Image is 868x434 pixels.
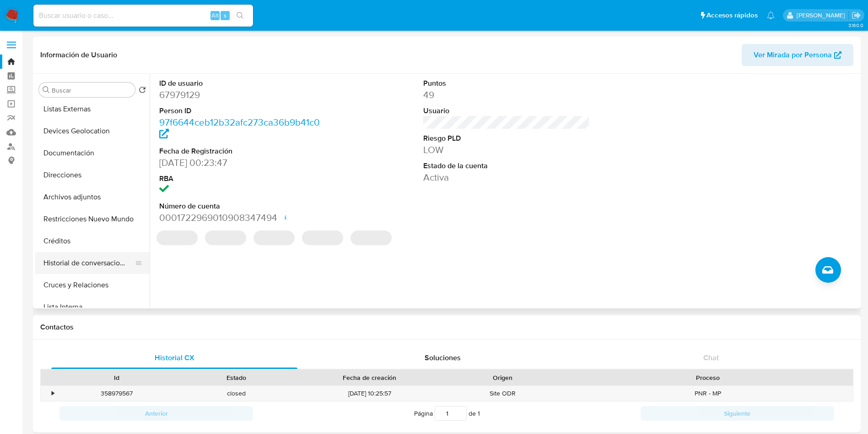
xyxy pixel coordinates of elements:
[231,9,249,22] button: search-icon
[423,88,590,101] dd: 49
[425,352,461,363] span: Soluciones
[742,44,853,66] button: Ver Mirada por Persona
[35,120,150,142] button: Devices Geolocation
[139,86,146,96] button: Volver al orden por defecto
[63,373,170,382] div: Id
[159,211,326,224] dd: 0001722969010908347494
[156,231,198,245] span: ‌
[767,11,775,19] a: Notificaciones
[159,156,326,169] dd: [DATE] 00:23:47
[414,406,480,421] span: Página de
[211,11,219,20] span: Alt
[423,133,590,143] dt: Riesgo PLD
[350,231,392,245] span: ‌
[59,406,253,421] button: Anterior
[159,146,326,156] dt: Fecha de Registración
[177,386,297,401] div: closed
[569,373,846,382] div: Proceso
[449,373,556,382] div: Origen
[205,231,246,245] span: ‌
[303,373,437,382] div: Fecha de creación
[423,161,590,171] dt: Estado de la cuenta
[57,386,177,401] div: 358979567
[224,11,226,20] span: s
[641,406,834,421] button: Siguiente
[302,231,343,245] span: ‌
[35,186,150,208] button: Archivos adjuntos
[43,86,50,93] button: Buscar
[35,208,150,230] button: Restricciones Nuevo Mundo
[35,230,150,252] button: Créditos
[423,171,590,184] dd: Activa
[155,352,194,363] span: Historial CX
[797,11,848,20] p: ivonne.perezonofre@mercadolibre.com.mx
[423,78,590,88] dt: Puntos
[423,143,590,156] dd: LOW
[706,11,758,20] span: Accesos rápidos
[852,11,861,20] a: Salir
[40,50,117,60] h1: Información de Usuario
[35,164,150,186] button: Direcciones
[159,115,320,142] a: 97f6644ceb12b32afc273ca36b9b41c0
[52,389,54,398] div: •
[754,44,832,66] span: Ver Mirada por Persona
[159,106,326,116] dt: Person ID
[297,386,443,401] div: [DATE] 10:25:57
[35,98,150,120] button: Listas Externas
[159,78,326,88] dt: ID de usuario
[35,274,150,296] button: Cruces y Relaciones
[33,10,253,22] input: Buscar usuario o caso...
[423,106,590,116] dt: Usuario
[159,201,326,211] dt: Número de cuenta
[40,323,853,332] h1: Contactos
[52,86,131,94] input: Buscar
[478,409,480,418] span: 1
[35,142,150,164] button: Documentación
[443,386,563,401] div: Site ODR
[183,373,290,382] div: Estado
[703,352,719,363] span: Chat
[35,252,142,274] button: Historial de conversaciones
[159,88,326,101] dd: 67979129
[563,386,853,401] div: PNR - MP
[159,174,326,184] dt: RBA
[35,296,150,318] button: Lista Interna
[253,231,295,245] span: ‌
